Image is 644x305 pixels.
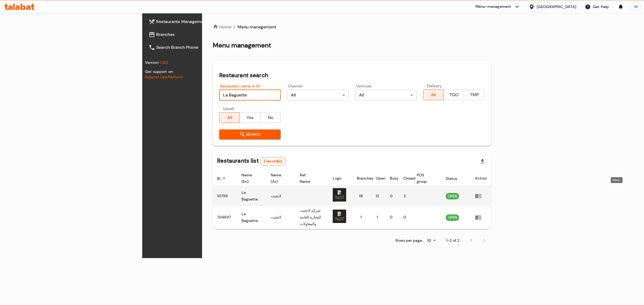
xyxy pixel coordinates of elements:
a: Branches [144,28,250,41]
div: Rows per page: [425,237,438,245]
span: All [222,114,238,122]
a: Restaurants Management [144,15,250,28]
span: No [262,114,279,122]
span: POS group [417,172,435,185]
span: All [426,91,442,99]
a: Search Branch Phone [144,41,250,54]
th: Closed [399,170,412,187]
span: ID [217,175,228,182]
th: Logo [328,170,353,187]
td: لابجيت [266,206,295,229]
button: All [423,90,444,100]
span: Search Branch Phone [156,44,246,51]
th: Open [371,170,386,187]
td: 0 [386,187,399,206]
span: Branches [156,31,246,38]
img: La Baguette [333,210,346,223]
button: Search [219,129,281,139]
td: 0 [386,206,399,229]
span: Menu management [237,24,276,30]
button: TGO [444,90,464,100]
span: TGO [446,91,462,99]
div: Menu-management [475,3,511,10]
span: Search [224,131,276,138]
span: Status [446,175,464,182]
span: Yes [242,114,258,122]
th: Busy [386,170,399,187]
label: Delivery [427,84,442,88]
span: Version: [145,60,159,65]
p: Rows per page: [396,237,423,244]
span: TMP [466,91,482,99]
span: Name (En) [241,172,260,185]
input: Search for restaurant name or ID.. [219,90,281,101]
td: 0 [399,206,412,229]
p: 1-2 of 2 [446,237,459,244]
h2: Restaurant search [219,71,485,79]
td: 18 [353,187,371,206]
span: 1.0.0 [160,60,168,65]
table: enhanced table [213,170,491,229]
td: La Baguette [237,206,266,229]
span: M [634,4,638,10]
button: TMP [464,90,485,100]
button: Yes [240,112,260,123]
button: No [260,112,281,123]
td: 1 [353,206,371,229]
span: Get support on: [145,69,173,74]
h2: Restaurants list [217,157,286,166]
div: All [355,90,417,101]
label: Upsell [223,107,234,111]
span: OPEN [446,193,459,199]
span: OPEN [446,214,459,221]
td: 2 [399,187,412,206]
span: Name (Ar) [271,172,289,185]
th: Action [471,170,491,187]
div: Export file [476,155,489,168]
td: 1 [371,206,386,229]
div: Total records count [260,157,286,166]
div: OPEN [446,193,459,199]
td: لابجيت [266,187,295,206]
span: Restaurants Management [156,18,246,25]
th: Branches [353,170,371,187]
td: شركه لابجيت للتجاره العامه والمقاولات [295,206,328,229]
td: La Baguette [237,187,266,206]
div: [GEOGRAPHIC_DATA] [537,4,576,10]
td: 12 [371,187,386,206]
a: Support.OpsPlatform [145,75,183,79]
button: All [219,112,240,123]
div: All [287,90,349,101]
span: 2 record(s) [260,159,286,164]
img: La Baguette [333,188,346,202]
span: Ref. Name [300,172,322,185]
nav: breadcrumb [213,24,491,30]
